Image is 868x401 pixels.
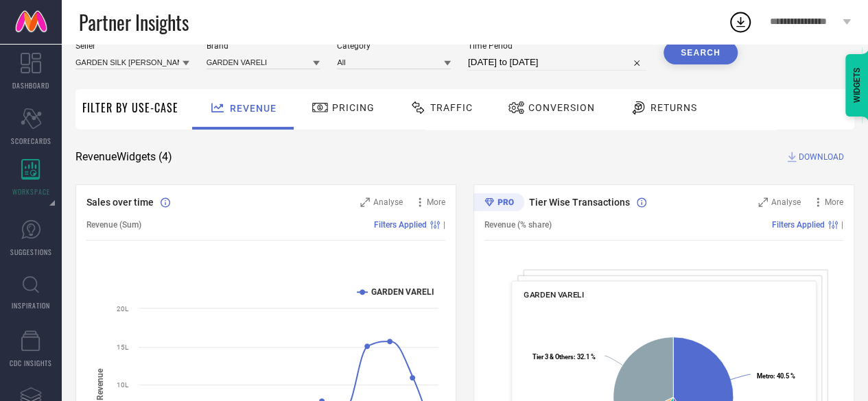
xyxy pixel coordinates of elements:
[12,80,49,90] span: DASHBOARD
[373,197,403,207] span: Analyse
[772,220,825,230] span: Filters Applied
[825,197,843,207] span: More
[756,372,773,380] tspan: Metro
[728,10,753,34] div: Open download list
[95,368,105,400] tspan: Revenue
[75,150,172,164] span: Revenue Widgets ( 4 )
[771,197,801,207] span: Analyse
[10,247,52,257] span: SUGGESTIONS
[799,150,844,164] span: DOWNLOAD
[532,353,574,361] tspan: Tier 3 & Others
[473,193,524,214] div: Premium
[524,290,584,300] span: GARDEN VARELI
[86,197,154,208] span: Sales over time
[117,343,129,351] text: 15L
[332,102,375,113] span: Pricing
[484,220,552,230] span: Revenue (% share)
[758,197,768,207] svg: Zoom
[10,358,52,368] span: CDC INSIGHTS
[79,8,189,36] span: Partner Insights
[528,102,595,113] span: Conversion
[12,300,50,311] span: INSPIRATION
[11,136,51,146] span: SCORECARDS
[427,197,445,207] span: More
[841,220,843,230] span: |
[443,220,445,230] span: |
[75,41,189,51] span: Seller
[468,41,646,51] span: Time Period
[468,54,646,71] input: Select time period
[664,41,738,64] button: Search
[360,197,370,207] svg: Zoom
[650,102,697,113] span: Returns
[207,41,320,51] span: Brand
[371,287,434,297] text: GARDEN VARELI
[756,372,795,380] text: : 40.5 %
[117,381,129,389] text: 10L
[374,220,427,230] span: Filters Applied
[430,102,473,113] span: Traffic
[337,41,451,51] span: Category
[117,305,129,313] text: 20L
[230,103,277,114] span: Revenue
[529,197,630,208] span: Tier Wise Transactions
[82,99,178,116] span: Filter By Use-Case
[532,353,596,361] text: : 32.1 %
[12,186,50,197] span: WORKSPACE
[86,220,141,230] span: Revenue (Sum)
